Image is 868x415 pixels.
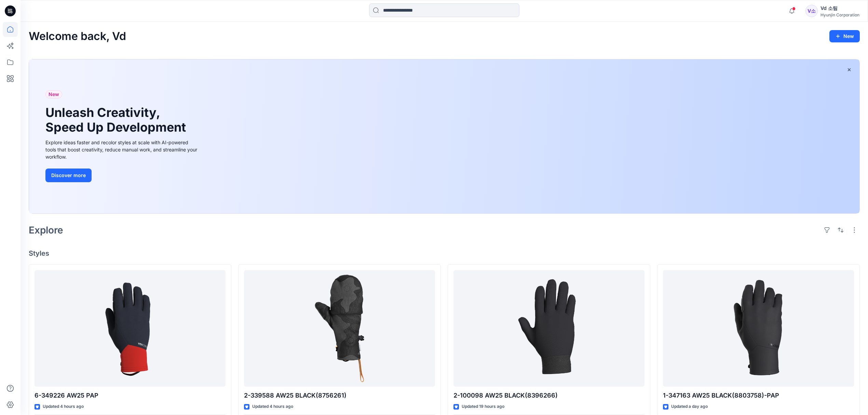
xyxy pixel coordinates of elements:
[453,391,645,400] p: 2-100098 AW25 BLACK(8396266)
[244,270,435,387] a: 2-339588 AW25 BLACK(8756261)
[35,270,226,387] a: 6-349226 AW25 PAP
[820,12,859,17] div: Hyunjin Corporation
[252,403,293,410] p: Updated 4 hours ago
[49,90,59,98] span: New
[45,105,189,135] h1: Unleash Creativity, Speed Up Development
[462,403,504,410] p: Updated 19 hours ago
[453,270,645,387] a: 2-100098 AW25 BLACK(8396266)
[829,30,860,42] button: New
[671,403,708,410] p: Updated a day ago
[43,403,84,410] p: Updated 4 hours ago
[663,391,854,400] p: 1-347163 AW25 BLACK(8803758)-PAP
[244,391,435,400] p: 2-339588 AW25 BLACK(8756261)
[29,225,63,236] h2: Explore
[45,139,199,160] div: Explore ideas faster and recolor styles at scale with AI-powered tools that boost creativity, red...
[35,391,226,400] p: 6-349226 AW25 PAP
[805,5,818,17] div: V소
[29,30,126,43] h2: Welcome back, Vd
[45,169,92,182] button: Discover more
[663,270,854,387] a: 1-347163 AW25 BLACK(8803758)-PAP
[45,169,199,182] a: Discover more
[29,249,860,257] h4: Styles
[820,4,859,12] div: Vd 소팀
